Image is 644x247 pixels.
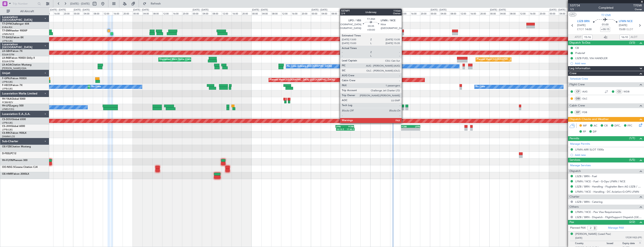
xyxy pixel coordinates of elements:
a: LSZB / BRN - Catering [575,200,603,204]
span: LSZB BRN [577,19,590,24]
div: Completed [599,6,613,10]
span: CR [604,124,608,128]
div: [DATE] - [DATE] [490,8,506,12]
span: F-GPNJ [2,77,11,80]
p: Expiry date [623,242,638,246]
a: CS-JHHGlobal 6000 [2,125,25,128]
div: 20:00 [539,11,549,15]
span: T7-EAGL [2,36,12,39]
span: T7EMI [633,3,642,8]
span: (5/5) [629,158,635,162]
span: Cabin Crew [569,103,585,108]
div: CB [575,46,579,50]
div: LFPB [411,125,420,128]
a: LSZB / BRN - Fuel [575,174,597,178]
div: FCBB [345,125,354,128]
img: close [638,241,642,245]
span: OO-NSG S [2,166,15,168]
div: Prebrief [575,51,585,55]
div: 20:00 [479,11,489,15]
a: OE-HMRFalcon 2000LX [2,173,29,175]
a: LX-INBFalcon 900EX EASy II [2,57,35,59]
div: 08:00 [212,11,222,15]
div: 12:00 [222,11,232,15]
a: FCBB/BZV [2,101,13,104]
span: [DATE] [577,23,586,27]
span: T7-EMI [2,30,10,32]
a: LX-GBHFalcon 7X [2,50,22,53]
a: LX-AOACitation Mustang [2,64,32,66]
div: 04:00 [380,11,390,15]
a: 9H-FLYINPhenom 300 [2,159,27,162]
div: 20:00 [301,11,311,15]
a: LSZB / BRN - Handling - Flughafen Bern AG LSZB / BRN [575,185,642,188]
div: 12:00 [400,11,410,15]
span: LX-AOA [2,64,12,66]
span: 537734 [570,3,580,8]
span: Dispatch Checks and Weather [569,117,609,122]
a: LFMN / NCE - Pax Visa Requirements [575,210,621,214]
span: 9H-FLYIN [2,159,13,162]
span: Flight Crew [569,82,585,87]
span: 15:00 [619,27,625,32]
span: 1/3 [570,8,580,11]
div: 04:00 [83,11,93,15]
div: 16:00 [291,11,301,15]
div: 00:00 [370,11,380,15]
div: Add new [575,153,642,157]
a: CS-RRCFalcon 900LX [2,132,26,134]
a: T7-DYNChallenger 604 [2,23,29,25]
a: Manage Permits [570,142,590,146]
div: 08:00 [509,11,519,15]
a: LFPB/LBG [2,87,13,90]
a: LFMD/CEQ [2,108,14,111]
a: Manage PAX [608,226,624,230]
span: Owner [633,8,642,11]
span: [DATE] [575,236,582,240]
span: Permits [569,136,579,141]
div: Planned Maint [GEOGRAPHIC_DATA] [477,56,516,63]
div: No Crew [476,84,485,90]
span: Pax [569,220,574,225]
span: 9H-YAA [2,98,11,100]
span: Charter [569,194,579,199]
div: 08:00 [271,11,281,15]
div: [DATE] - [DATE] [193,8,208,12]
div: 04:00 [261,11,271,15]
a: 9H-LPZLegacy 500 [2,105,24,107]
span: CS-DOU [2,118,12,121]
a: EDLW/DTM [2,60,14,63]
div: 12:00 [281,11,291,15]
div: 08:00 [93,11,103,15]
span: ALDT [631,35,637,39]
div: 12:00 [341,11,350,15]
div: LSZB FUEL VIA HANDLER [575,56,607,60]
div: 00:00 [430,11,440,15]
a: T7-EMIHawker 900XP [2,30,27,32]
div: 08:00 [390,11,400,15]
a: DNMM/LOS [2,135,15,138]
span: LFMN NCE [619,19,633,24]
div: 00:00 [549,11,559,15]
div: 16:00 [53,11,63,15]
span: ATOT [575,35,581,39]
span: OE-FZB [2,146,11,148]
div: [DATE] - [DATE] [133,8,149,12]
div: Planned Maint [GEOGRAPHIC_DATA] ([GEOGRAPHIC_DATA]) [270,77,335,83]
span: 9H-LPZ [2,105,10,107]
span: D-FEEL [2,152,10,155]
a: LFMN/NCE [2,33,14,36]
a: LFMN / NCE - Handling - DC Aviation-G-OPS LFMN [575,190,639,193]
span: MF [583,124,587,128]
a: LFPB/LBG [2,128,13,131]
span: (3/3) [629,41,635,45]
span: (2/2) [629,220,635,224]
span: [DATE] [619,23,627,27]
span: OE-HMR [2,173,12,175]
div: 00:00 [73,11,83,15]
span: F-HECD [2,84,11,87]
span: Dispatch To-Dos [569,41,590,45]
span: DP [593,130,597,134]
a: OE-FZBCitation Mustang [2,146,31,148]
span: 01:00 [602,23,608,27]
